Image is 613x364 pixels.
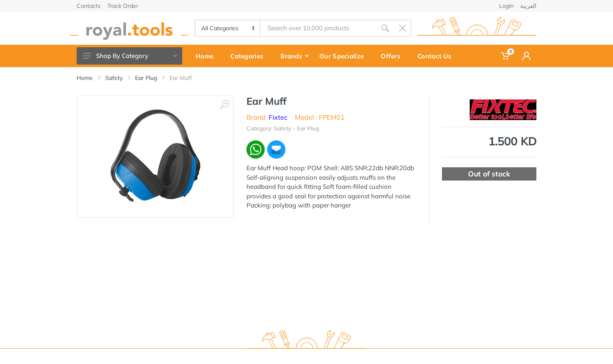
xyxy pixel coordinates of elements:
[224,47,275,65] div: Categories
[190,47,224,65] div: Home
[246,173,416,210] div: Self-aligning suspension easily adjusts muffs on the headband for quick fitting Soft foam-filled ...
[275,47,314,65] div: Brands
[246,164,416,173] div: Ear Muff Head hoop: POM Shell: ABS SNR:22db NNR:20db
[507,48,514,55] span: 0
[442,135,536,147] div: 1.500 KD
[77,47,182,65] button: Shop By Category
[375,47,412,65] div: Offers
[499,3,514,9] a: Login
[470,99,536,120] img: Fixtec
[314,47,375,65] div: Our Specialize
[105,74,123,82] a: Safety
[266,140,286,159] img: ma.webp
[77,3,101,9] a: Contacts
[169,74,205,82] li: Ear Muff
[495,45,516,67] a: 0
[269,113,287,121] a: Fixtec
[247,330,366,353] img: royal.tools Logo
[261,19,376,37] input: Site search
[135,74,157,82] a: Ear Plug
[246,140,265,159] img: wa.webp
[246,112,287,122] li: Brand :
[412,45,463,67] a: Contact Us
[70,17,189,40] img: royal.tools Logo
[77,74,536,82] nav: breadcrumb
[195,20,261,36] select: Category
[375,45,412,67] a: Offers
[418,17,536,40] img: royal.tools Logo
[295,112,345,122] li: Model : FPEM01
[224,45,275,67] a: Categories
[246,95,416,107] h1: Ear Muff
[103,104,208,209] img: Royal Tools - Ear Muff
[107,3,138,9] a: Track Order
[246,124,319,133] li: Category: Safety - Ear Plug
[520,3,536,9] a: العربية
[190,45,224,67] a: Home
[412,47,463,65] div: Contact Us
[314,45,375,67] a: Our Specialize
[77,74,93,82] a: Home
[442,167,536,181] div: Out of stock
